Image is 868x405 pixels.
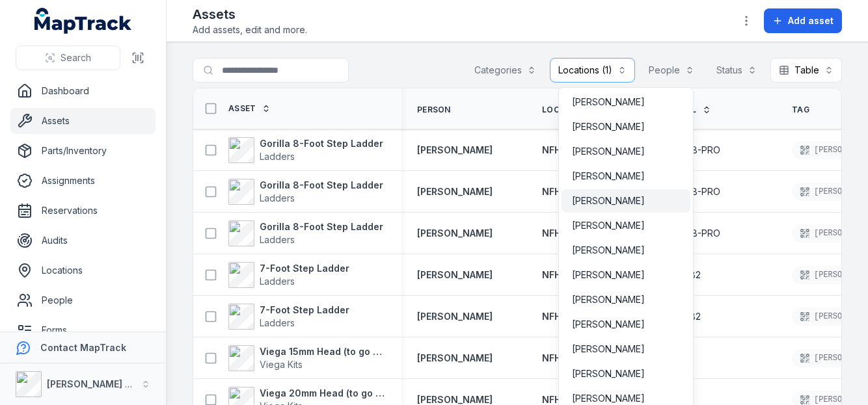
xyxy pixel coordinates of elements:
[572,392,645,405] span: [PERSON_NAME]
[572,120,645,133] span: [PERSON_NAME]
[572,244,645,257] span: [PERSON_NAME]
[572,219,645,232] span: [PERSON_NAME]
[572,293,645,306] span: [PERSON_NAME]
[572,194,645,207] span: [PERSON_NAME]
[572,343,645,356] span: [PERSON_NAME]
[572,145,645,158] span: [PERSON_NAME]
[572,367,645,380] span: [PERSON_NAME]
[572,268,645,281] span: [PERSON_NAME]
[572,318,645,331] span: [PERSON_NAME]
[572,96,645,109] span: [PERSON_NAME]
[640,58,703,83] button: People
[572,170,645,183] span: [PERSON_NAME]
